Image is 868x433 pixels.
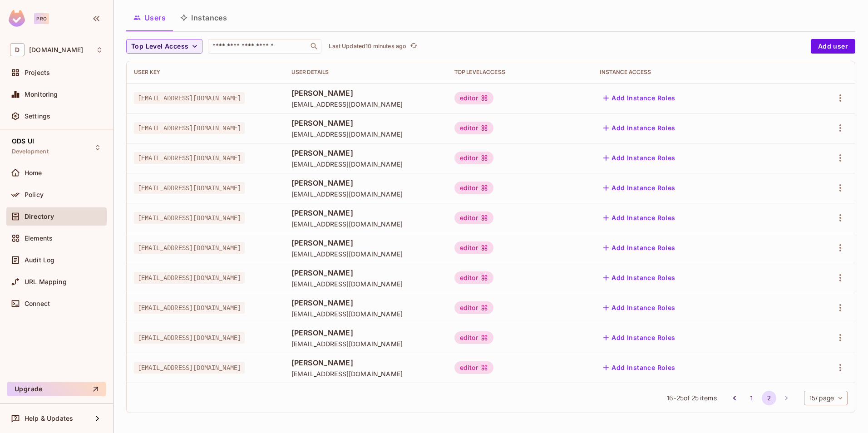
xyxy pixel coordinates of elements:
span: [EMAIL_ADDRESS][DOMAIN_NAME] [291,250,440,258]
div: editor [454,182,493,194]
button: Add Instance Roles [600,151,679,165]
button: Add Instance Roles [600,181,679,195]
div: User Key [134,69,277,76]
span: [EMAIL_ADDRESS][DOMAIN_NAME] [134,362,245,374]
span: Home [25,169,42,177]
span: Audit Log [25,256,54,264]
span: Click to refresh data [406,41,419,52]
span: [EMAIL_ADDRESS][DOMAIN_NAME] [291,100,440,108]
span: Settings [25,113,50,120]
span: [PERSON_NAME] [291,238,440,248]
span: [PERSON_NAME] [291,358,440,368]
div: editor [454,241,493,254]
div: editor [454,361,493,374]
button: Add user [811,39,855,54]
button: Add Instance Roles [600,330,679,345]
span: refresh [410,42,418,51]
img: SReyMgAAAABJRU5ErkJggg== [9,10,25,27]
span: Policy [25,191,44,198]
div: editor [454,92,493,104]
button: Instances [173,6,234,29]
span: Workspace: deacero.com [29,46,83,54]
span: Development [12,148,49,155]
div: editor [454,152,493,164]
div: User Details [291,69,440,76]
span: Connect [25,300,50,307]
button: Add Instance Roles [600,91,679,105]
button: refresh [408,41,419,52]
span: [EMAIL_ADDRESS][DOMAIN_NAME] [291,220,440,228]
span: [PERSON_NAME] [291,118,440,128]
span: [EMAIL_ADDRESS][DOMAIN_NAME] [134,122,245,134]
span: [EMAIL_ADDRESS][DOMAIN_NAME] [291,160,440,168]
button: Add Instance Roles [600,300,679,315]
button: Add Instance Roles [600,211,679,225]
div: Pro [34,13,49,24]
span: [EMAIL_ADDRESS][DOMAIN_NAME] [291,280,440,288]
span: Directory [25,213,54,220]
span: [PERSON_NAME] [291,178,440,188]
button: page 2 [762,391,776,405]
button: Add Instance Roles [600,271,679,285]
button: Go to previous page [727,391,742,405]
span: Help & Updates [25,415,73,422]
span: [EMAIL_ADDRESS][DOMAIN_NAME] [134,242,245,254]
span: ODS UI [12,138,34,145]
span: Elements [25,235,53,242]
span: Top Level Access [131,41,188,52]
nav: pagination navigation [726,391,795,405]
span: [PERSON_NAME] [291,298,440,308]
span: [EMAIL_ADDRESS][DOMAIN_NAME] [291,190,440,198]
span: URL Mapping [25,278,67,285]
span: [EMAIL_ADDRESS][DOMAIN_NAME] [134,152,245,164]
span: [EMAIL_ADDRESS][DOMAIN_NAME] [134,302,245,314]
span: [PERSON_NAME] [291,268,440,278]
button: Top Level Access [126,39,202,54]
div: Top Level Access [454,69,586,76]
span: Projects [25,69,50,76]
span: [EMAIL_ADDRESS][DOMAIN_NAME] [134,182,245,194]
button: Users [126,6,173,29]
div: 15 / page [804,391,848,405]
span: [EMAIL_ADDRESS][DOMAIN_NAME] [134,272,245,284]
span: [EMAIL_ADDRESS][DOMAIN_NAME] [134,212,245,224]
button: Upgrade [7,382,106,396]
span: [PERSON_NAME] [291,148,440,158]
button: Add Instance Roles [600,121,679,135]
span: [PERSON_NAME] [291,88,440,98]
span: [EMAIL_ADDRESS][DOMAIN_NAME] [134,92,245,104]
span: 16 - 25 of 25 items [667,393,716,403]
span: [EMAIL_ADDRESS][DOMAIN_NAME] [291,310,440,318]
button: Add Instance Roles [600,360,679,375]
span: [EMAIL_ADDRESS][DOMAIN_NAME] [291,130,440,138]
span: Monitoring [25,91,58,98]
div: Instance Access [600,69,785,76]
button: Go to page 1 [745,391,759,405]
span: [EMAIL_ADDRESS][DOMAIN_NAME] [134,332,245,344]
div: editor [454,301,493,314]
div: editor [454,122,493,134]
span: [EMAIL_ADDRESS][DOMAIN_NAME] [291,369,440,378]
span: [PERSON_NAME] [291,328,440,338]
div: editor [454,331,493,344]
div: editor [454,212,493,224]
span: [PERSON_NAME] [291,208,440,218]
span: D [10,43,25,56]
div: editor [454,271,493,284]
p: Last Updated 10 minutes ago [329,43,406,50]
button: Add Instance Roles [600,241,679,255]
span: [EMAIL_ADDRESS][DOMAIN_NAME] [291,340,440,348]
